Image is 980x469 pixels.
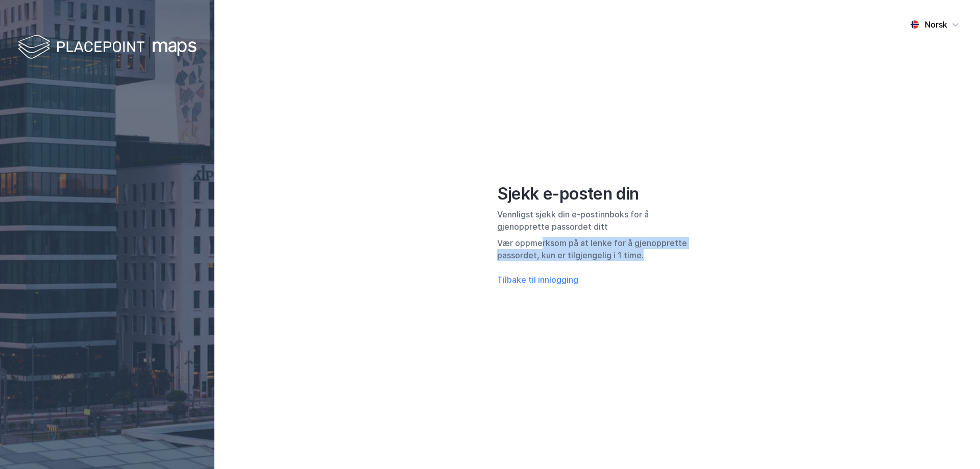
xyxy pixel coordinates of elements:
div: Sjekk e-posten din [497,184,697,204]
img: logo-white.f07954bde2210d2a523dddb988cd2aa7.svg [18,33,197,63]
button: Tilbake til innlogging [497,274,578,286]
div: Vennligst sjekk din e-postinnboks for å gjenopprette passordet ditt [497,208,697,233]
iframe: Chat Widget [929,420,980,469]
div: Vær oppmerksom på at lenke for å gjenopprette passordet, kun er tilgjengelig i 1 time. [497,237,697,261]
div: Norsk [925,18,947,31]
